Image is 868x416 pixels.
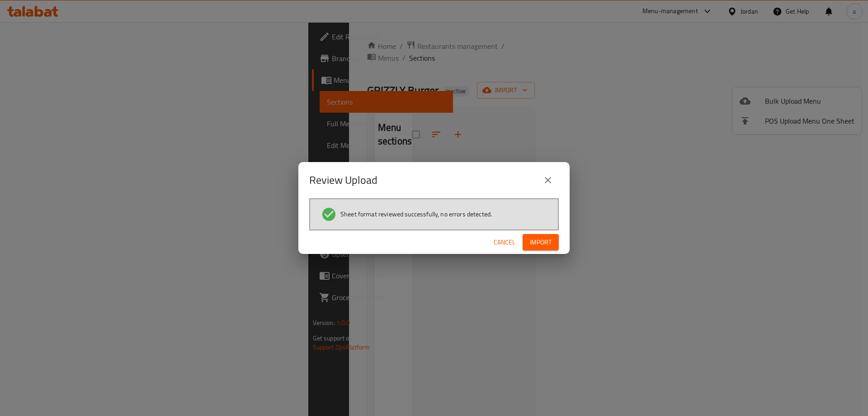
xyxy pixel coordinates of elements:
[490,234,519,251] button: Cancel
[494,237,515,248] span: Cancel
[340,210,492,219] span: Sheet format reviewed successfully, no errors detected.
[530,237,552,248] span: Import
[537,169,559,191] button: close
[523,234,559,251] button: Import
[309,173,377,187] h2: Review Upload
